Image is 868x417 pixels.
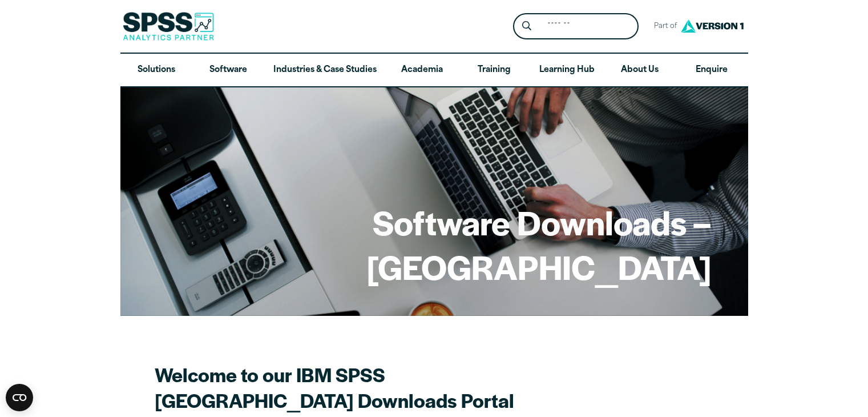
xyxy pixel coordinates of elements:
[516,16,537,37] button: Search magnifying glass icon
[530,54,604,87] a: Learning Hub
[123,12,214,41] img: SPSS Analytics Partner
[648,18,678,35] span: Part of
[192,54,264,87] a: Software
[604,54,676,87] a: About Us
[678,15,746,37] img: Version1 Logo
[157,200,712,288] h1: Software Downloads – [GEOGRAPHIC_DATA]
[120,54,192,87] a: Solutions
[155,362,554,413] h2: Welcome to our IBM SPSS [GEOGRAPHIC_DATA] Downloads Portal
[264,54,386,87] a: Industries & Case Studies
[386,54,458,87] a: Academia
[513,13,639,40] form: Site Header Search Form
[676,54,748,87] a: Enquire
[120,54,748,87] nav: Desktop version of site main menu
[522,21,531,31] svg: Search magnifying glass icon
[458,54,530,87] a: Training
[6,384,33,411] button: Open CMP widget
